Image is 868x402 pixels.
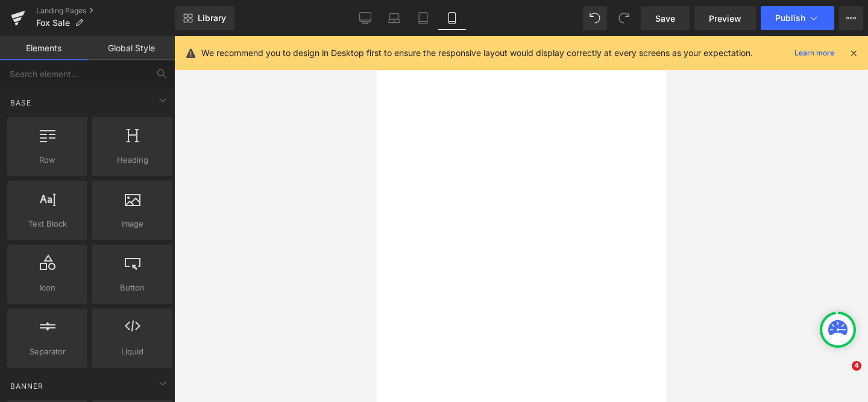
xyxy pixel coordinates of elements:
[377,36,666,402] iframe: To enrich screen reader interactions, please activate Accessibility in Grammarly extension settings
[351,6,380,30] a: Desktop
[839,6,863,30] button: More
[11,218,84,230] span: Text Block
[198,13,226,24] span: Library
[583,6,607,30] button: Undo
[87,36,175,60] a: Global Style
[36,18,70,28] span: Fox Sale
[11,345,84,358] span: Separator
[655,12,675,25] span: Save
[761,6,834,30] button: Publish
[36,6,175,16] a: Landing Pages
[409,6,438,30] a: Tablet
[790,46,839,60] a: Learn more
[96,154,169,166] span: Heading
[9,380,45,392] span: Banner
[438,6,467,30] a: Mobile
[827,361,856,390] iframe: Intercom live chat
[201,46,753,60] p: We recommend you to design in Desktop first to ensure the responsive layout would display correct...
[709,12,741,25] span: Preview
[775,13,805,23] span: Publish
[11,154,84,166] span: Row
[694,6,756,30] a: Preview
[175,6,234,30] a: New Library
[852,361,861,371] span: 4
[380,6,409,30] a: Laptop
[96,281,169,294] span: Button
[96,218,169,230] span: Image
[9,97,33,108] span: Base
[612,6,636,30] button: Redo
[11,281,84,294] span: Icon
[96,345,169,358] span: Liquid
